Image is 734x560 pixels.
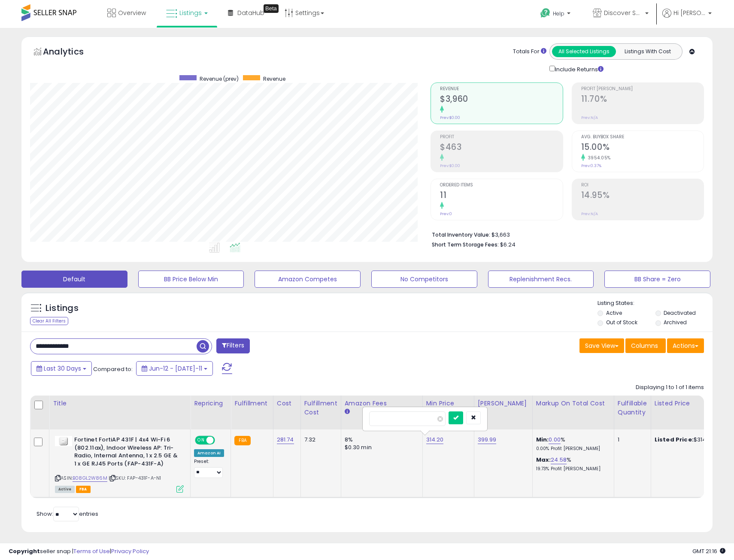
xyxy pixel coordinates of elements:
[655,436,726,444] div: $314.20
[692,547,725,555] span: 2025-08-11 21:16 GMT
[549,435,561,444] a: 0.00
[149,364,202,373] span: Jun-12 - [DATE]-11
[667,338,704,353] button: Actions
[304,399,337,417] div: Fulfillment Cost
[606,319,637,326] label: Out of Stock
[440,211,452,216] small: Prev: 0
[598,299,712,307] p: Listing States:
[618,399,647,417] div: Fulfillable Quantity
[277,399,297,408] div: Cost
[440,94,562,106] h2: $3,960
[55,436,72,446] img: 21XtSSH2vmL._SL40_.jpg
[440,87,562,91] span: Revenue
[440,115,460,120] small: Prev: $0.00
[31,361,92,376] button: Last 30 Days
[536,466,607,472] p: 19.73% Profit [PERSON_NAME]
[655,399,729,408] div: Listed Price
[93,365,133,373] span: Compared to:
[277,435,294,444] a: 281.74
[255,271,361,288] button: Amazon Competes
[345,436,416,444] div: 8%
[216,338,250,353] button: Filters
[636,383,704,392] div: Displaying 1 to 1 of 1 items
[73,475,107,482] a: B08GL2W86M
[536,436,607,452] div: %
[432,231,490,238] b: Total Inventory Value:
[513,48,546,56] div: Totals For
[581,87,704,91] span: Profit [PERSON_NAME]
[426,435,444,444] a: 314.20
[74,436,179,470] b: Fortinet FortiAP 431F | 4x4 Wi-Fi 6 (802.11ax), Indoor Wireless AP: Tri-Radio, Internal Antenna, ...
[625,338,666,353] button: Columns
[194,449,224,457] div: Amazon AI
[581,115,598,120] small: Prev: N/A
[345,399,419,408] div: Amazon Fees
[432,229,698,239] li: $3,663
[664,309,696,317] label: Deactivated
[618,436,644,444] div: 1
[536,399,610,408] div: Markup on Total Cost
[36,510,98,518] span: Show: entries
[662,9,712,28] a: Hi [PERSON_NAME]
[45,302,79,314] h5: Listings
[552,46,616,57] button: All Selected Listings
[440,135,562,140] span: Profit
[604,271,710,288] button: BB Share = Zero
[616,46,679,57] button: Listings With Cost
[179,9,202,17] span: Listings
[21,271,127,288] button: Default
[9,548,149,556] div: seller snap | |
[655,435,694,444] b: Listed Price:
[214,437,227,444] span: OFF
[9,547,40,555] strong: Copyright
[136,361,213,376] button: Jun-12 - [DATE]-11
[585,155,611,161] small: 3954.05%
[664,319,687,326] label: Archived
[540,8,551,18] i: Get Help
[53,399,187,408] div: Title
[581,163,601,168] small: Prev: 0.37%
[200,75,239,82] span: Revenue (prev)
[234,436,250,445] small: FBA
[581,190,704,202] h2: 14.95%
[76,486,91,493] span: FBA
[551,456,567,464] a: 24.58
[43,46,100,60] h5: Analytics
[536,435,549,444] b: Min:
[30,317,68,325] div: Clear All Filters
[534,1,579,28] a: Help
[553,10,564,17] span: Help
[440,190,562,202] h2: 11
[440,163,460,168] small: Prev: $0.00
[536,446,607,452] p: 0.00% Profit [PERSON_NAME]
[194,399,227,408] div: Repricing
[138,271,244,288] button: BB Price Below Min
[109,475,161,481] span: | SKU: FAP-431F-A-N1
[118,9,146,17] span: Overview
[440,183,562,188] span: Ordered Items
[234,399,269,408] div: Fulfillment
[432,241,499,248] b: Short Term Storage Fees:
[371,271,477,288] button: No Competitors
[579,338,624,353] button: Save View
[478,435,497,444] a: 399.99
[581,211,598,216] small: Prev: N/A
[111,547,149,555] a: Privacy Policy
[263,75,285,82] span: Revenue
[536,456,551,464] b: Max:
[488,271,594,288] button: Replenishment Recs.
[581,135,704,140] span: Avg. Buybox Share
[237,9,264,17] span: DataHub
[673,9,706,17] span: Hi [PERSON_NAME]
[604,9,643,17] span: Discover Savings
[264,4,279,13] div: Tooltip anchor
[44,364,81,373] span: Last 30 Days
[581,183,704,188] span: ROI
[631,341,658,350] span: Columns
[581,142,704,154] h2: 15.00%
[478,399,529,408] div: [PERSON_NAME]
[55,486,75,493] span: All listings currently available for purchase on Amazon
[440,142,562,154] h2: $463
[426,399,470,408] div: Min Price
[500,240,516,249] span: $6.24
